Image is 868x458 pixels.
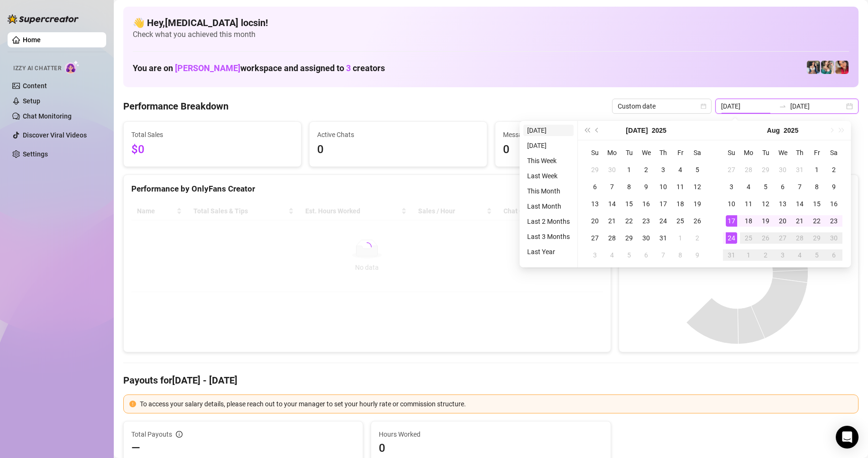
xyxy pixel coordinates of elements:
span: 3 [346,63,351,73]
div: 28 [606,232,618,244]
span: Total Payouts [131,429,172,440]
div: 2 [692,232,703,244]
div: 21 [606,215,618,227]
div: 14 [794,198,805,210]
div: 1 [743,249,754,261]
button: Previous month (PageUp) [592,121,603,140]
div: 2 [640,164,652,175]
div: 6 [777,181,788,192]
td: 2025-08-08 [672,247,689,264]
td: 2025-08-25 [740,229,757,247]
span: Messages Sent [503,129,665,140]
div: 3 [589,249,601,261]
li: [DATE] [523,125,574,136]
div: 17 [658,198,669,210]
td: 2025-08-01 [672,229,689,247]
div: 30 [828,232,840,244]
div: 10 [658,181,669,192]
span: Izzy AI Chatter [13,64,61,73]
th: Su [586,144,603,161]
td: 2025-07-28 [603,229,621,247]
div: 4 [606,249,618,261]
td: 2025-08-01 [808,161,825,178]
td: 2025-08-30 [825,229,842,247]
div: 19 [692,198,703,210]
td: 2025-08-05 [621,247,638,264]
td: 2025-07-22 [621,212,638,229]
td: 2025-07-20 [586,212,603,229]
div: 7 [606,181,618,192]
td: 2025-08-22 [808,212,825,229]
td: 2025-07-19 [689,195,706,212]
div: 23 [640,215,652,227]
a: Home [23,36,41,44]
span: Custom date [618,99,706,113]
span: 0 [503,141,665,159]
td: 2025-07-30 [638,229,655,247]
h4: Performance Breakdown [123,100,228,113]
th: Sa [689,144,706,161]
div: 8 [623,181,635,192]
li: This Month [523,185,574,197]
td: 2025-08-10 [723,195,740,212]
div: 8 [811,181,822,192]
div: 5 [760,181,771,192]
td: 2025-07-31 [791,161,808,178]
div: 20 [589,215,601,227]
div: 4 [675,164,686,175]
div: 18 [743,215,754,227]
td: 2025-07-11 [672,178,689,195]
input: Start date [721,101,775,111]
div: 2 [760,249,771,261]
td: 2025-08-15 [808,195,825,212]
div: To access your salary details, please reach out to your manager to set your hourly rate or commis... [140,399,852,409]
div: 12 [760,198,771,210]
div: 1 [623,164,635,175]
div: 27 [777,232,788,244]
div: 28 [743,164,754,175]
div: 3 [726,181,737,192]
td: 2025-08-20 [774,212,791,229]
td: 2025-07-07 [603,178,621,195]
div: 6 [640,249,652,261]
span: $0 [131,141,293,159]
li: Last Month [523,201,574,212]
span: [PERSON_NAME] [175,63,240,73]
td: 2025-07-13 [586,195,603,212]
span: Hours Worked [379,429,603,440]
div: 5 [811,249,822,261]
button: Choose a year [784,121,798,140]
td: 2025-09-04 [791,247,808,264]
td: 2025-08-02 [689,229,706,247]
td: 2025-07-25 [672,212,689,229]
div: 15 [811,198,822,210]
td: 2025-08-11 [740,195,757,212]
h4: 👋 Hey, [MEDICAL_DATA] locsin ! [133,16,849,29]
div: 9 [640,181,652,192]
button: Choose a month [626,121,648,140]
div: 8 [675,249,686,261]
a: Setup [23,97,40,105]
div: 30 [640,232,652,244]
td: 2025-07-17 [655,195,672,212]
h4: Payouts for [DATE] - [DATE] [123,374,859,387]
div: 26 [760,232,771,244]
li: Last 3 Months [523,231,574,242]
td: 2025-07-06 [586,178,603,195]
span: calendar [701,103,706,109]
div: 29 [623,232,635,244]
li: This Week [523,155,574,166]
td: 2025-07-01 [621,161,638,178]
div: 6 [589,181,601,192]
button: Choose a year [652,121,667,140]
span: exclamation-circle [129,401,136,407]
th: Tu [621,144,638,161]
td: 2025-07-03 [655,161,672,178]
td: 2025-08-06 [638,247,655,264]
td: 2025-08-04 [740,178,757,195]
div: 20 [777,215,788,227]
span: to [779,102,786,110]
span: loading [360,240,374,254]
td: 2025-08-12 [757,195,774,212]
td: 2025-09-03 [774,247,791,264]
